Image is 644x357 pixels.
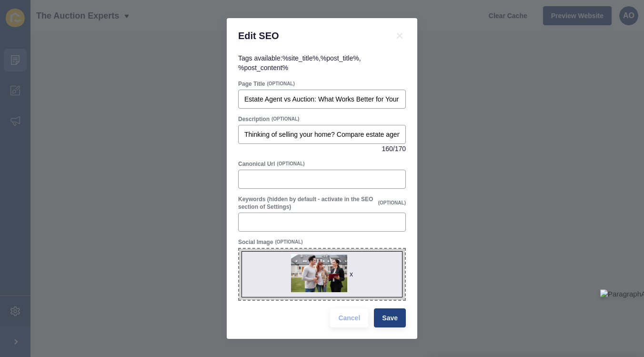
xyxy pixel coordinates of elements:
[374,308,406,327] button: Save
[267,81,294,87] span: (OPTIONAL)
[378,200,406,206] span: (OPTIONAL)
[238,80,265,88] label: Page Title
[350,269,353,279] div: x
[330,308,368,327] button: Cancel
[238,238,273,246] label: Social Image
[321,54,359,62] code: %post_title%
[275,239,302,245] span: (OPTIONAL)
[238,30,382,42] h1: Edit SEO
[282,54,319,62] code: %site_title%
[382,144,392,153] span: 160
[338,313,360,323] span: Cancel
[382,313,398,323] span: Save
[238,195,376,211] label: Keywords (hidden by default - activate in the SEO section of Settings)
[238,64,288,71] code: %post_content%
[238,160,275,168] label: Canonical Url
[272,116,299,122] span: (OPTIONAL)
[395,144,406,153] span: 170
[238,54,361,71] span: Tags available: , ,
[277,161,304,167] span: (OPTIONAL)
[238,115,270,123] label: Description
[393,144,395,153] span: /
